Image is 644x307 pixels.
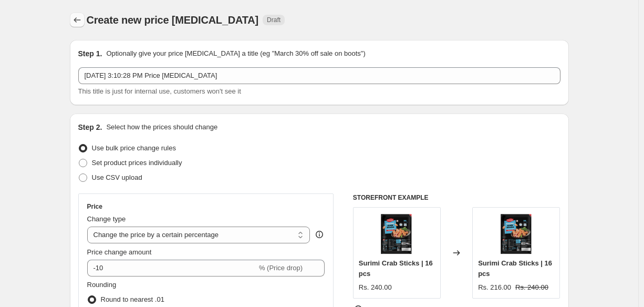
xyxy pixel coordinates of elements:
[87,14,259,26] span: Create new price [MEDICAL_DATA]
[478,259,552,278] span: Surimi Crab Sticks | 16 pcs
[92,173,142,181] span: Use CSV upload
[314,229,325,240] div: help
[87,281,117,289] span: Rounding
[478,282,511,293] div: Rs. 216.00
[515,282,548,293] strike: Rs. 240.00
[87,202,102,211] h3: Price
[87,215,126,223] span: Change type
[376,213,418,255] img: crab-Sticks-250g_6b7cdaab-e097-4795-9bf9-86161517b0fe_80x.png
[92,159,182,167] span: Set product prices individually
[92,144,176,152] span: Use bulk price change rules
[359,259,433,278] span: Surimi Crab Sticks | 16 pcs
[495,213,537,255] img: crab-Sticks-250g_6b7cdaab-e097-4795-9bf9-86161517b0fe_80x.png
[70,13,85,27] button: Price change jobs
[106,122,217,132] p: Select how the prices should change
[78,48,102,59] h2: Step 1.
[78,67,560,84] input: 30% off holiday sale
[267,16,281,24] span: Draft
[78,87,241,95] span: This title is just for internal use, customers won't see it
[87,248,152,256] span: Price change amount
[87,260,257,277] input: -15
[353,193,560,202] h6: STOREFRONT EXAMPLE
[359,282,392,293] div: Rs. 240.00
[106,48,365,59] p: Optionally give your price [MEDICAL_DATA] a title (eg "March 30% off sale on boots")
[101,295,164,303] span: Round to nearest .01
[78,122,102,132] h2: Step 2.
[259,264,303,272] span: % (Price drop)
